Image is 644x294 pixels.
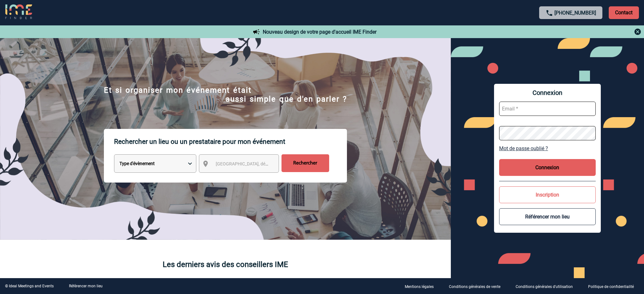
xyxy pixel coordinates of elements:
input: Email * [499,102,596,116]
a: Référencer mon lieu [69,284,103,288]
button: Connexion [499,159,596,176]
span: [GEOGRAPHIC_DATA], département, région... [216,161,304,166]
input: Rechercher [281,154,329,172]
button: Référencer mon lieu [499,208,596,225]
div: © Ideal Meetings and Events [5,284,54,288]
span: Connexion [499,89,596,97]
a: Mot de passe oublié ? [499,145,596,151]
p: Rechercher un lieu ou un prestataire pour mon événement [114,129,347,154]
a: Politique de confidentialité [583,283,644,289]
p: Politique de confidentialité [588,284,634,289]
a: Mentions légales [400,283,444,289]
p: Conditions générales de vente [449,284,500,289]
a: [PHONE_NUMBER] [554,10,596,16]
p: Conditions générales d'utilisation [516,284,573,289]
button: Inscription [499,186,596,203]
a: Conditions générales d'utilisation [511,283,583,289]
img: call-24-px.png [546,9,553,17]
p: Mentions légales [405,284,434,289]
a: Conditions générales de vente [444,283,511,289]
p: Contact [609,6,639,19]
